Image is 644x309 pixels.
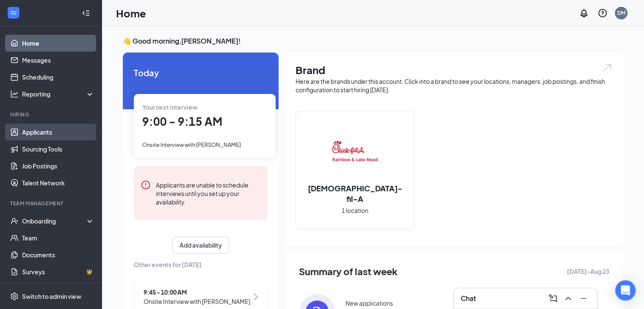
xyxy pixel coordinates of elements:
svg: Collapse [82,9,90,17]
div: Switch to admin view [22,292,81,301]
span: Today [134,66,268,79]
div: Hiring [10,111,93,118]
h3: 👋 Good morning, [PERSON_NAME] ! [123,36,623,46]
a: Team [22,229,94,246]
svg: Analysis [10,90,19,98]
a: Scheduling [22,69,94,86]
a: SurveysCrown [22,263,94,280]
a: Talent Network [22,174,94,191]
div: Applicants are unable to schedule interviews until you set up your availability. [156,180,261,206]
svg: ComposeMessage [548,293,558,303]
h1: Brand [296,63,613,77]
a: Sourcing Tools [22,141,94,157]
svg: ChevronUp [563,293,573,303]
svg: Error [141,180,151,190]
span: 1 location [342,206,368,215]
span: Summary of last week [299,264,398,279]
img: open.6027fd2a22e1237b5b06.svg [602,63,613,72]
div: DM [617,9,625,17]
span: Onsite Interview with [PERSON_NAME] [142,141,241,148]
svg: Minimize [578,293,589,303]
button: ChevronUp [561,292,575,305]
div: Reporting [22,90,95,98]
button: Add availability [172,237,229,254]
svg: Notifications [579,8,589,18]
span: Onsite Interview with [PERSON_NAME] [144,297,250,306]
svg: WorkstreamLogo [9,8,18,17]
div: New applications [345,299,393,307]
a: Messages [22,52,94,69]
a: Job Postings [22,157,94,174]
button: ComposeMessage [546,292,560,305]
svg: QuestionInfo [597,8,608,18]
a: Home [22,35,94,52]
div: Team Management [10,200,93,207]
span: Other events for [DATE] [134,260,268,269]
a: Applicants [22,124,94,141]
svg: Settings [10,292,19,301]
span: [DATE] - Aug 23 [567,267,609,276]
span: 9:00 - 9:15 AM [142,114,222,128]
span: 9:45 - 10:00 AM [144,287,250,297]
div: Onboarding [22,217,87,225]
h3: Chat [461,294,476,303]
div: Open Intercom Messenger [615,280,636,301]
div: Here are the brands under this account. Click into a brand to see your locations, managers, job p... [296,77,613,94]
h2: [DEMOGRAPHIC_DATA]-fil-A [296,183,414,204]
h1: Home [116,6,146,20]
span: Your next interview [142,103,197,111]
svg: UserCheck [10,217,19,225]
a: Documents [22,246,94,263]
img: Chick-fil-A [328,125,382,179]
button: Minimize [577,292,590,305]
